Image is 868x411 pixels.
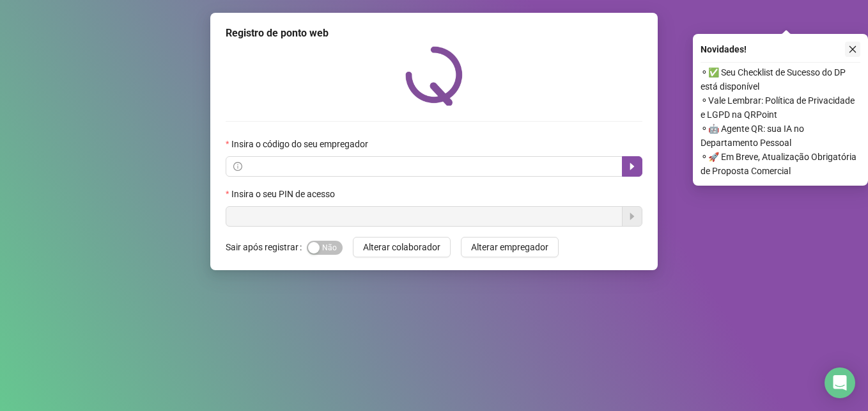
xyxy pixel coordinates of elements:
[405,46,463,106] img: QRPoint
[848,45,857,54] span: close
[226,187,343,201] label: Insira o seu PIN de acesso
[471,240,548,254] span: Alterar empregador
[226,137,376,151] label: Insira o código do seu empregador
[825,367,855,398] div: Open Intercom Messenger
[701,150,860,178] span: ⚬ 🚀 Em Breve, Atualização Obrigatória de Proposta Comercial
[627,161,637,172] span: caret-right
[353,237,451,257] button: Alterar colaborador
[363,240,440,254] span: Alterar colaborador
[701,93,860,122] span: ⚬ Vale Lembrar: Política de Privacidade e LGPD na QRPoint
[226,237,307,257] label: Sair após registrar
[701,42,747,56] span: Novidades !
[701,65,860,93] span: ⚬ ✅ Seu Checklist de Sucesso do DP está disponível
[226,26,642,41] div: Registro de ponto web
[233,162,242,171] span: info-circle
[701,122,860,150] span: ⚬ 🤖 Agente QR: sua IA no Departamento Pessoal
[461,237,559,257] button: Alterar empregador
